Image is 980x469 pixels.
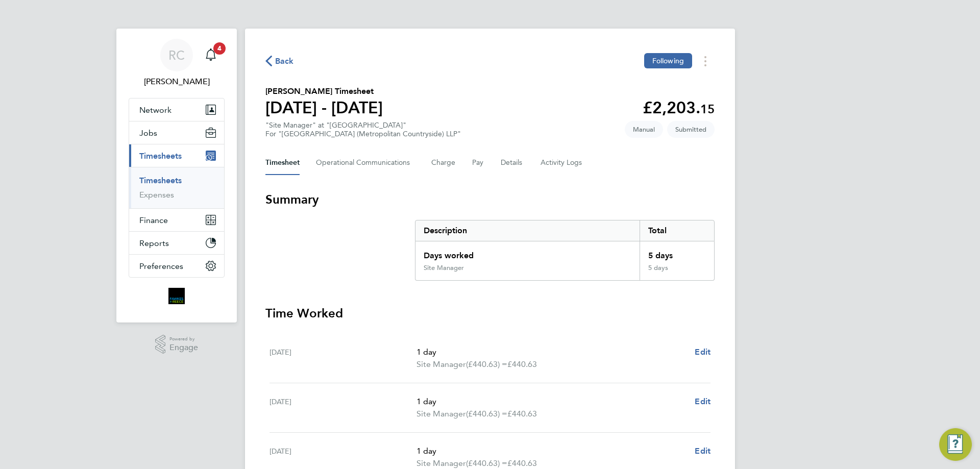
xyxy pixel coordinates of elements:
[416,358,466,371] span: Site Manager
[501,151,524,175] button: Details
[168,48,185,62] span: RC
[265,85,383,97] h2: [PERSON_NAME] Timesheet
[316,151,415,175] button: Operational Communications
[507,359,537,369] span: £440.63
[695,346,710,358] a: Edit
[129,288,225,304] a: Go to home page
[265,121,461,138] div: "Site Manager" at "[GEOGRAPHIC_DATA]"
[466,458,507,468] span: (£440.63) =
[472,151,484,175] button: Pay
[415,220,715,281] div: Summary
[265,305,715,322] h3: Time Worked
[640,241,714,264] div: 5 days
[139,151,182,161] span: Timesheets
[696,53,715,69] button: Timesheets Menu
[168,288,185,304] img: bromak-logo-retina.png
[129,209,224,231] button: Finance
[269,346,416,371] div: [DATE]
[116,29,237,323] nav: Main navigation
[129,98,224,121] button: Network
[416,346,687,358] p: 1 day
[129,144,224,167] button: Timesheets
[139,238,169,248] span: Reports
[129,39,225,88] a: RC[PERSON_NAME]
[643,98,715,117] app-decimal: £2,203.
[431,151,456,175] button: Charge
[265,191,715,208] h3: Summary
[695,446,710,456] span: Edit
[139,176,182,185] a: Timesheets
[644,53,692,68] button: Following
[541,151,583,175] button: Activity Logs
[139,261,183,271] span: Preferences
[129,76,225,88] span: Robyn Clarke
[265,97,383,118] h1: [DATE] - [DATE]
[169,335,198,343] span: Powered by
[201,39,221,71] a: 4
[695,397,710,406] span: Edit
[129,167,224,208] div: Timesheets
[129,232,224,254] button: Reports
[466,359,507,369] span: (£440.63) =
[507,409,537,418] span: £440.63
[155,335,199,354] a: Powered byEngage
[700,102,715,116] span: 15
[466,409,507,418] span: (£440.63) =
[269,396,416,420] div: [DATE]
[640,220,714,241] div: Total
[275,55,294,67] span: Back
[507,458,537,468] span: £440.63
[625,121,663,138] span: This timesheet was manually created.
[265,55,294,67] button: Back
[265,151,300,175] button: Timesheet
[139,215,168,225] span: Finance
[939,428,972,461] button: Engage Resource Center
[416,408,466,420] span: Site Manager
[416,445,687,457] p: 1 day
[139,190,174,200] a: Expenses
[416,396,687,408] p: 1 day
[415,241,640,264] div: Days worked
[169,343,198,352] span: Engage
[139,128,157,138] span: Jobs
[695,347,710,357] span: Edit
[695,445,710,457] a: Edit
[213,42,226,55] span: 4
[424,264,464,272] div: Site Manager
[640,264,714,280] div: 5 days
[695,396,710,408] a: Edit
[129,121,224,144] button: Jobs
[129,255,224,277] button: Preferences
[415,220,640,241] div: Description
[265,130,461,138] div: For "[GEOGRAPHIC_DATA] (Metropolitan Countryside) LLP"
[139,105,171,115] span: Network
[667,121,715,138] span: This timesheet is Submitted.
[652,56,684,65] span: Following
